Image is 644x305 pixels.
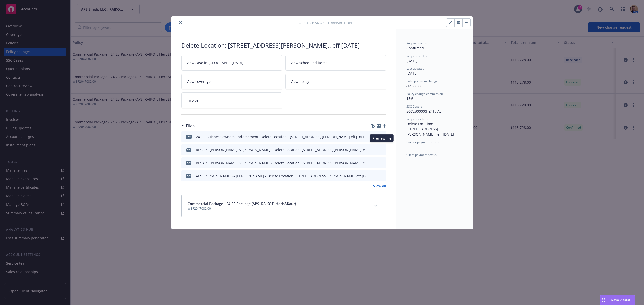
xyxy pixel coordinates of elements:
[186,135,192,138] span: pdf
[406,121,454,137] span: Delete Location: [STREET_ADDRESS][PERSON_NAME].. eff [DATE]
[406,96,413,101] span: 15%
[291,79,309,84] span: View policy
[600,295,635,305] button: Nova Assist
[181,41,386,50] div: Delete Location: [STREET_ADDRESS][PERSON_NAME].. eff [DATE]
[406,54,428,58] span: Requested date
[380,147,384,152] button: preview file
[181,74,282,89] a: View coverage
[372,173,376,179] button: download file
[406,109,441,114] span: 500Vz00000HZ4TcIAL
[372,134,376,139] button: download file
[196,147,370,152] div: RE: APS [PERSON_NAME] & [PERSON_NAME] - Delete Location: [STREET_ADDRESS][PERSON_NAME] eff [DATE]...
[188,201,296,206] span: Commercial Package - 24 25 Package (APS, RAIKOT, Herb&Kaur)
[291,60,327,65] span: View scheduled items
[285,55,386,71] a: View scheduled items
[406,144,408,149] span: -
[406,58,418,63] span: [DATE]
[406,157,408,162] span: -
[380,134,384,139] button: preview file
[181,92,282,108] a: Invoice
[181,55,282,71] a: View case in [GEOGRAPHIC_DATA]
[196,160,370,166] div: RE: APS [PERSON_NAME] & [PERSON_NAME] - Delete Location: [STREET_ADDRESS][PERSON_NAME] eff [DATE]
[372,202,380,210] button: expand content
[372,147,376,152] button: download file
[406,84,421,88] span: -$450.00
[406,152,437,157] span: Client payment status
[380,173,384,179] button: preview file
[406,140,439,144] span: Carrier payment status
[406,92,443,96] span: Policy change commission
[187,79,211,84] span: View coverage
[611,298,631,302] span: Nova Assist
[406,71,418,76] span: [DATE]
[406,66,424,71] span: Last updated
[296,20,352,25] span: Policy change - Transaction
[600,295,607,305] div: Drag to move
[196,134,370,139] div: 24-25 Buisness owners Endorsement- Delete Location - [STREET_ADDRESS][PERSON_NAME] eff [DATE].pdf
[181,123,195,129] div: Files
[380,160,384,166] button: preview file
[188,206,296,211] span: WBP2047082 00
[406,79,438,83] span: Total premium change
[406,117,428,121] span: Request details
[187,60,244,65] span: View case in [GEOGRAPHIC_DATA]
[177,20,183,26] button: close
[182,195,386,217] div: Commercial Package - 24 25 Package (APS, RAIKOT, Herb&Kaur)WBP2047082 00expand content
[406,104,422,109] span: SSC Case #
[373,183,386,189] a: View all
[372,160,376,166] button: download file
[187,98,198,103] span: Invoice
[186,123,195,129] h3: Files
[285,74,386,89] a: View policy
[370,134,394,142] div: Preview file
[406,46,424,50] span: Confirmed
[406,41,427,45] span: Request status
[196,173,370,179] div: APS [PERSON_NAME] & [PERSON_NAME] - Delete Location: [STREET_ADDRESS][PERSON_NAME] eff [DATE]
